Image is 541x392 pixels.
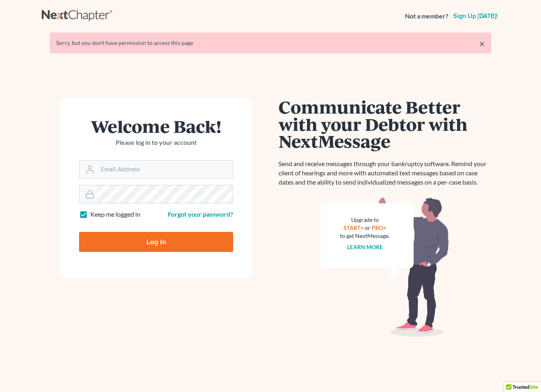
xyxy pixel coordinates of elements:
div: Upgrade to [340,216,390,224]
div: to get NextMessage. [340,232,390,240]
label: Keep me logged in [90,210,140,219]
a: Forgot your password? [168,210,233,218]
strong: Not a member? [405,12,448,21]
a: Learn more [347,244,383,250]
img: nextmessage_bg-59042aed3d76b12b5cd301f8e5b87938c9018125f34e5fa2b7a6b67550977c72.svg [321,197,449,337]
span: or [365,224,370,231]
input: Log In [79,232,233,252]
div: Sorry, but you don't have permission to access this page [56,39,485,47]
h1: Communicate Better with your Debtor with NextMessage [279,98,491,150]
h1: Welcome Back! [79,118,233,135]
a: START+ [344,224,364,231]
a: PRO+ [372,224,386,231]
a: Sign up [DATE]! [452,13,499,19]
a: × [479,39,485,49]
input: Email Address [98,160,233,178]
p: Send and receive messages through your bankruptcy software. Remind your client of hearings and mo... [279,159,491,187]
p: Please log in to your account [79,138,233,147]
